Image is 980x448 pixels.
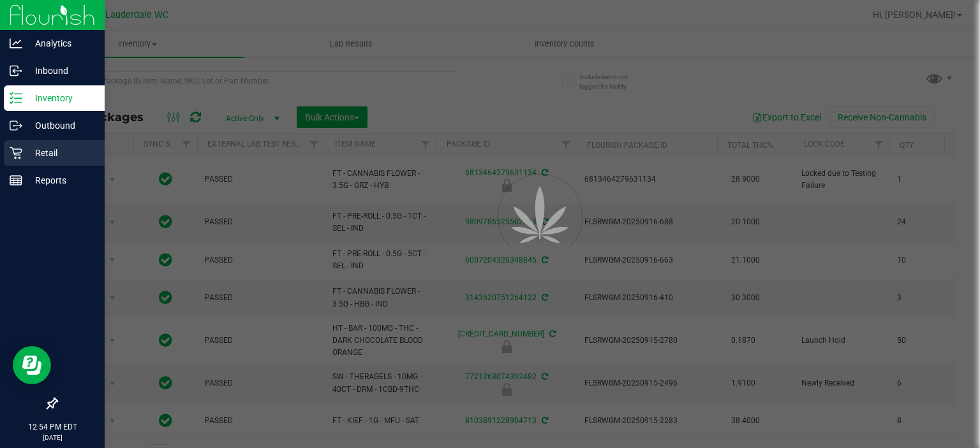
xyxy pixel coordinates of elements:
[22,118,99,133] p: Outbound
[10,147,22,159] inline-svg: Retail
[10,92,22,105] inline-svg: Inventory
[22,173,99,188] p: Reports
[10,64,22,77] inline-svg: Inbound
[6,433,99,442] p: [DATE]
[6,421,99,433] p: 12:54 PM EDT
[10,37,22,50] inline-svg: Analytics
[10,119,22,132] inline-svg: Outbound
[10,174,22,187] inline-svg: Reports
[22,63,99,78] p: Inbound
[13,346,51,384] iframe: Resource center
[22,90,99,106] p: Inventory
[22,145,99,161] p: Retail
[22,36,99,51] p: Analytics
